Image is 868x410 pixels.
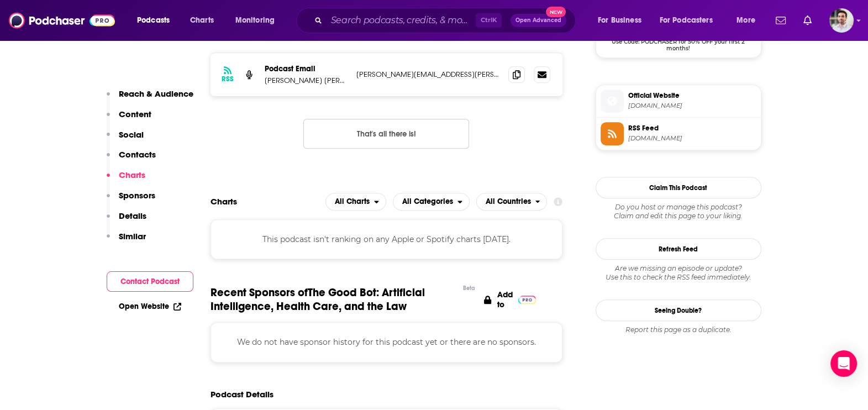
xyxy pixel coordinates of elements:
p: [PERSON_NAME] [PERSON_NAME] [265,76,348,85]
button: open menu [729,12,769,29]
div: Claim and edit this page to your liking. [596,203,761,220]
span: Monitoring [235,13,275,28]
button: open menu [325,193,386,211]
a: Seeing Double? [596,299,761,321]
button: Nothing here. [303,119,469,149]
button: Contact Podcast [107,271,193,292]
button: Reach & Audience [107,88,193,109]
button: open menu [228,12,289,29]
button: Claim This Podcast [596,177,761,198]
span: Logged in as sam_beutlerink [829,8,854,33]
input: Search podcasts, credits, & more... [327,12,476,29]
div: Search podcasts, credits, & more... [307,8,586,33]
span: All Charts [335,198,370,206]
p: Reach & Audience [119,88,193,99]
p: We do not have sponsor history for this podcast yet or there are no sponsors. [224,336,549,348]
p: Podcast Email [265,64,348,73]
h2: Categories [393,193,470,211]
button: open menu [653,12,729,29]
p: Similar [119,231,146,241]
span: All Countries [486,198,531,206]
a: Show notifications dropdown [799,11,816,30]
button: Show profile menu [829,8,854,33]
button: Social [107,129,144,150]
span: Podcasts [137,13,170,28]
span: Do you host or manage this podcast? [596,203,761,212]
span: RSS Feed [628,123,756,133]
a: Show notifications dropdown [771,11,790,30]
h2: Countries [476,193,548,211]
p: Charts [119,170,145,180]
img: Podchaser - Follow, Share and Rate Podcasts [9,10,115,31]
button: Sponsors [107,190,155,211]
button: Open AdvancedNew [511,14,566,27]
p: Add to [497,290,513,309]
p: Social [119,129,144,140]
p: Contacts [119,149,156,160]
div: This podcast isn't ranking on any Apple or Spotify charts [DATE]. [211,219,563,259]
button: Content [107,109,151,129]
button: Contacts [107,149,156,170]
span: Use Code: PODCHASER for 50% OFF your first 2 months! [596,32,761,52]
span: Ctrl K [476,13,502,28]
button: Charts [107,170,145,190]
a: RSS Feed[DOMAIN_NAME] [601,122,756,145]
a: Charts [183,12,220,29]
h2: Podcast Details [211,389,273,400]
img: Pro Logo [518,296,536,304]
span: For Business [598,13,641,28]
span: Charts [190,13,214,28]
a: Add to [484,286,536,313]
h2: Platforms [325,193,386,211]
span: For Podcasters [660,13,713,28]
button: open menu [129,12,184,29]
p: Content [119,109,151,119]
div: Open Intercom Messenger [830,350,857,377]
button: open menu [590,12,655,29]
p: [PERSON_NAME][EMAIL_ADDRESS][PERSON_NAME][DOMAIN_NAME] [356,70,500,79]
button: open menu [393,193,470,211]
h2: Charts [211,196,237,207]
span: More [737,13,755,28]
span: All Categories [402,198,453,206]
img: User Profile [829,8,854,33]
div: Report this page as a duplicate. [596,325,761,334]
button: Refresh Feed [596,238,761,260]
span: New [546,7,566,17]
span: Open Advanced [515,18,561,23]
div: Are we missing an episode or update? Use this to check the RSS feed immediately. [596,264,761,282]
span: feeds.simplecast.com [628,134,756,143]
button: Details [107,211,146,231]
a: Official Website[DOMAIN_NAME] [601,90,756,113]
a: Open Website [119,302,181,311]
div: Beta [463,285,475,292]
span: the-good-bot-artificial-intelligence-health-care-and-the.simplecast.com [628,102,756,110]
p: Sponsors [119,190,155,201]
span: Recent Sponsors of The Good Bot: Artificial Intelligence, Health Care, and the Law [211,286,458,313]
span: Official Website [628,91,756,101]
button: open menu [476,193,548,211]
h3: RSS [222,75,234,83]
p: Details [119,211,146,221]
button: Similar [107,231,146,251]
